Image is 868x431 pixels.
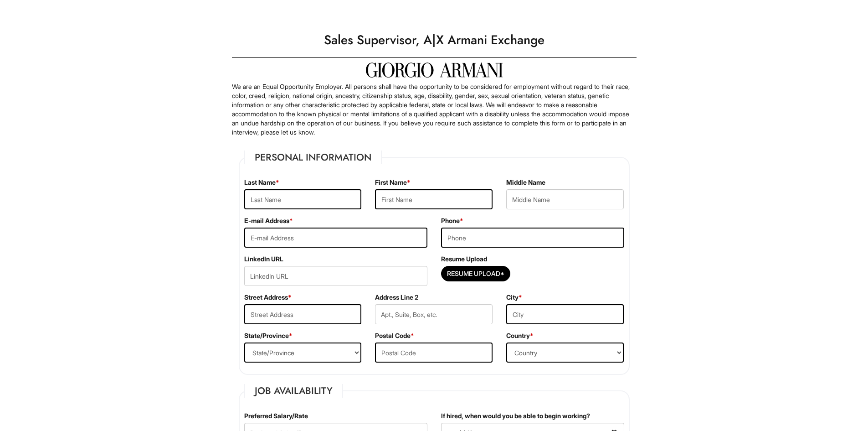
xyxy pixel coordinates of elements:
input: First Name [375,189,493,209]
input: E-mail Address [244,228,427,248]
label: LinkedIn URL [244,254,283,264]
p: We are an Equal Opportunity Employer. All persons shall have the opportunity to be considered for... [232,82,637,137]
select: Country [506,343,624,363]
input: Street Address [244,304,362,324]
img: Giorgio Armani [366,62,503,78]
label: If hired, when would you be able to begin working? [441,411,590,421]
label: State/Province [244,331,293,340]
input: City [506,304,624,324]
input: Last Name [244,189,362,209]
label: E-mail Address [244,216,293,225]
label: Resume Upload [441,254,487,264]
legend: Personal Information [244,151,382,164]
input: Apt., Suite, Box, etc. [375,304,493,324]
h1: Sales Supervisor, A|X Armani Exchange [227,27,641,53]
input: Phone [441,228,624,248]
label: Phone [441,216,463,225]
label: Last Name [244,178,279,187]
label: Street Address [244,293,292,302]
label: Middle Name [506,178,545,187]
select: State/Province [244,343,362,363]
input: LinkedIn URL [244,266,427,286]
legend: Job Availability [244,384,343,398]
label: Postal Code [375,331,414,340]
input: Postal Code [375,343,493,363]
label: First Name [375,178,411,187]
button: Resume Upload*Resume Upload* [441,266,510,281]
label: City [506,293,522,302]
label: Preferred Salary/Rate [244,411,308,421]
label: Address Line 2 [375,293,418,302]
input: Middle Name [506,189,624,209]
label: Country [506,331,534,340]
